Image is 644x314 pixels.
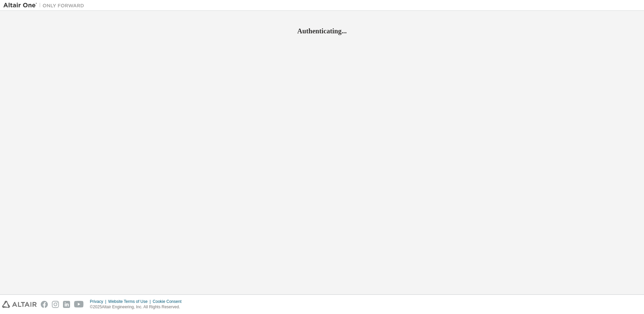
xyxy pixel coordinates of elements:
[52,301,59,308] img: instagram.svg
[41,301,48,308] img: facebook.svg
[90,304,186,310] p: © 2025 Altair Engineering, Inc. All Rights Reserved.
[153,299,185,304] div: Cookie Consent
[2,301,37,308] img: altair_logo.svg
[3,2,88,9] img: Altair One
[108,299,153,304] div: Website Terms of Use
[90,299,108,304] div: Privacy
[74,301,84,308] img: youtube.svg
[63,301,70,308] img: linkedin.svg
[3,27,641,35] h2: Authenticating...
